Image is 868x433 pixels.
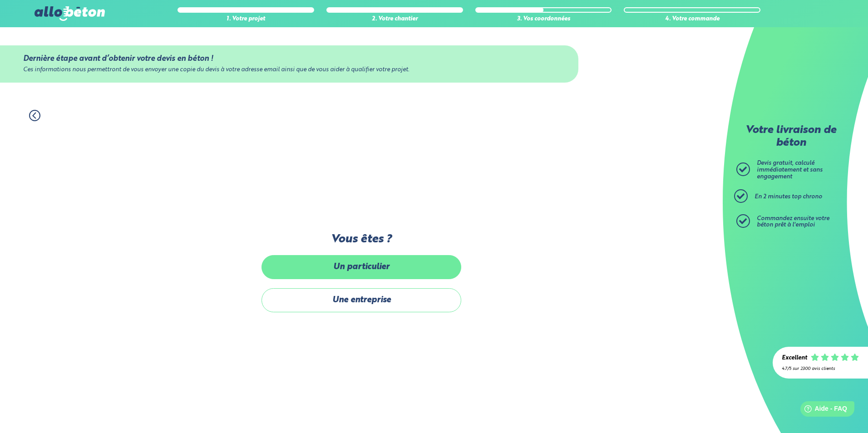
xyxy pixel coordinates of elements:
[23,67,555,74] div: Ces informations nous permettront de vous envoyer une copie du devis à votre adresse email ainsi ...
[739,124,843,149] p: Votre livraison de béton
[757,160,823,179] span: Devis gratuit, calculé immédiatement et sans engagement
[475,16,612,23] div: 3. Vos coordonnées
[755,194,822,200] span: En 2 minutes top chrono
[178,16,314,23] div: 1. Votre projet
[23,54,555,63] div: Dernière étape avant d’obtenir votre devis en béton !
[261,233,461,246] label: Vous êtes ?
[757,216,829,228] span: Commandez ensuite votre béton prêt à l'emploi
[261,288,461,312] label: Une entreprise
[624,16,760,23] div: 4. Votre commande
[261,255,461,279] label: Un particulier
[782,355,807,362] div: Excellent
[782,366,859,371] div: 4.7/5 sur 2300 avis clients
[326,16,463,23] div: 2. Votre chantier
[35,6,104,21] img: allobéton
[787,398,858,423] iframe: Help widget launcher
